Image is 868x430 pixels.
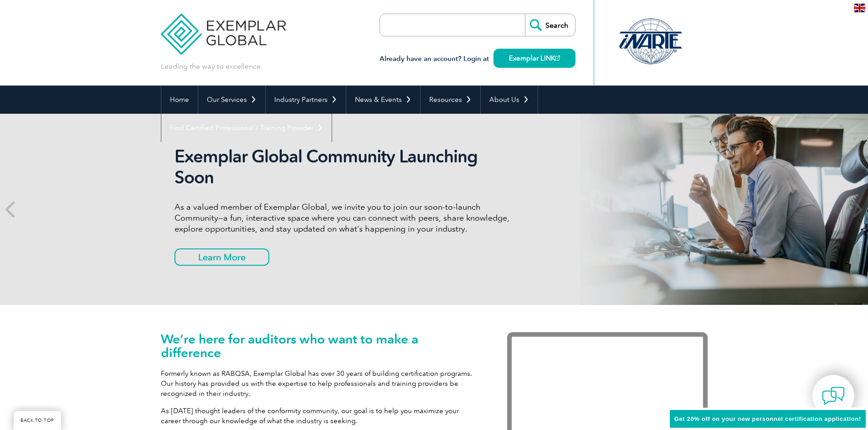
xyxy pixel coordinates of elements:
img: en [854,4,865,12]
span: Get 20% off on your new personnel certification application! [674,415,861,422]
a: About Us [481,86,538,114]
input: Search [525,14,575,36]
img: open_square.png [555,56,560,61]
a: News & Events [346,86,420,114]
h3: Already have an account? Login at [380,53,575,65]
p: Formerly known as RABQSA, Exemplar Global has over 30 years of building certification programs. O... [161,369,480,399]
img: contact-chat.png [822,384,845,407]
a: BACK TO TOP [14,411,61,430]
a: Find Certified Professional / Training Provider [161,114,332,142]
p: As a valued member of Exemplar Global, we invite you to join our soon-to-launch Community—a fun, ... [175,202,516,234]
h1: We’re here for auditors who want to make a difference [161,332,480,359]
a: Industry Partners [266,86,346,114]
a: Exemplar LINK [493,49,575,68]
a: Resources [421,86,480,114]
p: As [DATE] thought leaders of the conformity community, our goal is to help you maximize your care... [161,406,480,426]
a: Learn More [175,248,269,266]
h2: Exemplar Global Community Launching Soon [175,146,516,188]
p: Leading the way to excellence [161,61,261,71]
a: Home [161,86,198,114]
a: Our Services [198,86,265,114]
